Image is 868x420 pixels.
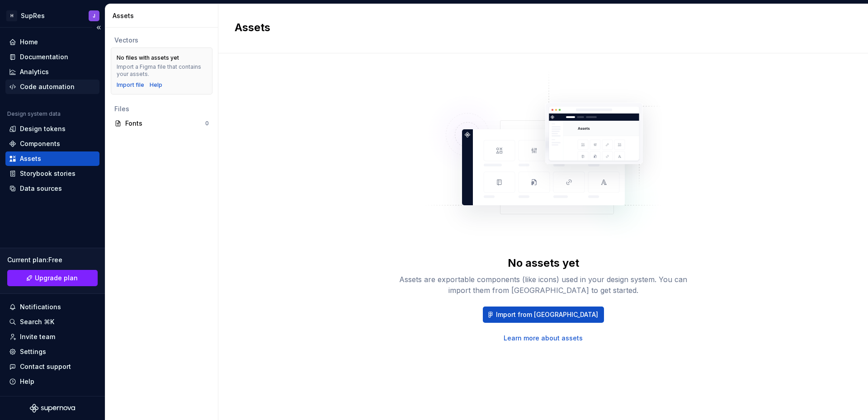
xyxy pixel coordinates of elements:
div: Home [20,38,38,47]
button: Contact support [5,359,99,374]
div: Vectors [114,36,209,45]
span: Import from [GEOGRAPHIC_DATA] [496,310,598,319]
a: Learn more about assets [504,334,583,343]
div: Design tokens [20,124,66,133]
div: Assets [113,11,214,20]
button: Import from [GEOGRAPHIC_DATA] [483,307,604,323]
div: Notifications [20,302,61,311]
div: No assets yet [508,256,579,270]
span: Upgrade plan [35,274,78,283]
button: Search ⌘K [5,315,99,329]
div: Current plan : Free [7,255,98,264]
div: Analytics [20,67,49,76]
a: Data sources [5,181,99,196]
div: Settings [20,347,46,356]
a: Documentation [5,50,99,64]
div: Code automation [20,82,75,91]
div: Design system data [7,110,61,118]
div: Documentation [20,52,68,61]
a: Help [150,81,162,89]
button: Upgrade plan [7,270,98,286]
a: Fonts0 [111,116,212,131]
a: Storybook stories [5,166,99,181]
div: Contact support [20,362,71,371]
div: H [6,10,17,21]
div: Search ⌘K [20,317,54,326]
a: Design tokens [5,122,99,136]
div: Data sources [20,184,62,193]
div: SupRes [21,11,45,20]
div: Components [20,139,60,148]
a: Invite team [5,330,99,344]
div: Invite team [20,332,55,341]
a: Components [5,137,99,151]
div: No files with assets yet [117,54,179,61]
div: Assets are exportable components (like icons) used in your design system. You can import them fro... [399,274,688,296]
div: Help [20,377,34,386]
div: Storybook stories [20,169,75,178]
div: 0 [205,120,209,127]
div: Files [114,104,209,113]
h2: Assets [235,20,841,35]
a: Analytics [5,65,99,79]
a: Settings [5,344,99,359]
div: Assets [20,154,41,163]
a: Code automation [5,80,99,94]
div: Fonts [125,119,205,128]
button: HSupResJ [2,6,103,25]
button: Import file [117,81,144,89]
a: Assets [5,151,99,166]
button: Collapse sidebar [92,21,105,34]
div: J [93,12,95,19]
svg: Supernova Logo [30,404,75,413]
div: Import a Figma file that contains your assets. [117,63,207,78]
button: Help [5,374,99,389]
button: Notifications [5,300,99,314]
a: Home [5,35,99,49]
